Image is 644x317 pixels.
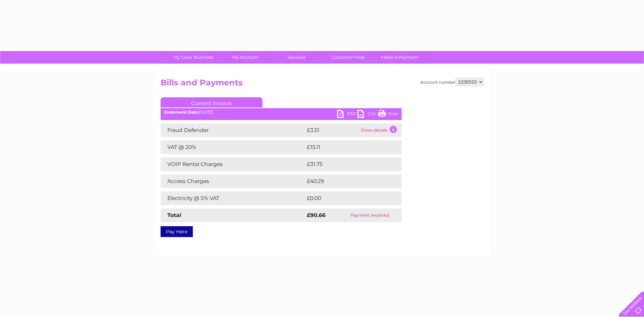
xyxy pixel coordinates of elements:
[378,110,398,120] a: Print
[161,97,262,107] a: Current Invoice
[337,110,357,120] a: PDF
[305,157,387,171] td: £31.75
[307,212,326,218] strong: £90.66
[161,110,402,115] div: [DATE]
[357,110,378,120] a: CSV
[161,123,305,137] td: Fraud Defender
[217,51,273,64] a: My Account
[338,208,401,222] td: Payment received
[269,51,325,64] a: Services
[359,123,402,137] td: Show details
[167,212,181,218] strong: Total
[161,226,193,237] a: Pay Here
[161,78,484,91] h2: Bills and Payments
[161,157,305,171] td: VOIP Rental Charges
[305,140,386,154] td: £15.11
[165,51,221,64] a: My Clear Business
[305,123,359,137] td: £3.51
[372,51,428,64] a: Make A Payment
[320,51,376,64] a: Customer Help
[161,174,305,188] td: Access Charges
[161,191,305,205] td: Electricity @ 5% VAT
[420,78,484,86] div: Account number
[305,174,388,188] td: £40.29
[164,110,199,115] b: Statement Date:
[161,140,305,154] td: VAT @ 20%
[305,191,386,205] td: £0.00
